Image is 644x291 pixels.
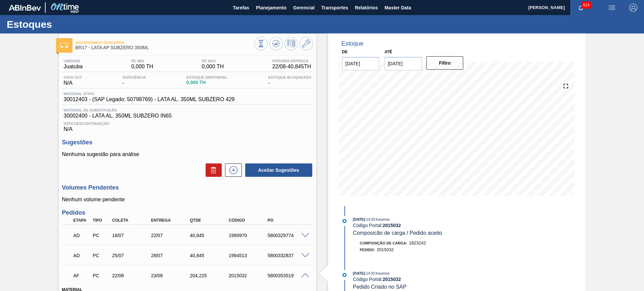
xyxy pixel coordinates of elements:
span: Unidade [64,59,83,63]
button: Ir ao Master Data / Geral [300,37,313,50]
span: Material de Substituição [64,108,311,112]
div: Pedido de Compra [91,233,111,238]
div: - [266,75,313,86]
span: Master Data [384,4,411,12]
span: Juatuba [64,64,83,70]
input: dd/mm/yyyy [342,57,379,70]
span: Tarefas [233,4,249,12]
button: Atualizar Gráfico [269,37,283,50]
span: Estoque Disponível [186,75,228,79]
img: Logout [629,4,637,12]
span: - 14:33 [365,272,375,275]
span: 30002400 - LATA AL. 350ML SUBZERO IN65 [64,113,311,119]
span: - 14:33 [365,218,375,221]
div: Entrega [149,218,193,223]
img: atual [342,273,346,277]
div: 5800353519 [266,273,310,278]
div: Código [227,218,271,223]
span: Data out [64,75,82,79]
span: : Insumos [375,217,390,221]
div: Aguardando Descarga [72,228,92,243]
p: Nenhuma sugestão para análise [62,151,313,157]
span: Pedido Criado no SAP [353,284,407,290]
div: 18/07/2025 [110,233,154,238]
p: AD [73,253,90,258]
div: Código Portal: [353,223,512,228]
span: Gerencial [293,4,315,12]
div: Etapa [72,218,92,223]
span: Estoque Bloqueado [268,75,311,79]
span: Suficiência [122,75,146,79]
span: Data Descontinuação [64,122,311,126]
div: Nova sugestão [222,163,242,177]
div: 40,845 [188,253,232,258]
img: userActions [608,4,616,12]
label: De [342,50,348,54]
div: 2015032 [227,273,271,278]
h1: Estoques [7,20,126,28]
div: Aceitar Sugestões [242,163,313,177]
button: Filtro [426,56,464,70]
span: : Insumos [375,271,390,275]
div: - [121,75,148,86]
div: 5800329774 [266,233,310,238]
span: Composicão de carga / Pedido aceito [353,230,442,236]
div: 204,225 [188,273,232,278]
div: 22/08/2025 [110,273,154,278]
p: Nenhum volume pendente [62,197,313,203]
span: 0,000 TH [186,80,228,85]
span: 0,000 TH [131,64,153,70]
div: Tipo [91,218,111,223]
input: dd/mm/yyyy [384,57,422,70]
div: 40,845 [188,233,232,238]
span: PE MIN [131,59,153,63]
span: Relatórios [355,4,378,12]
h3: Sugestões [62,139,313,146]
span: PE MAX [202,59,224,63]
div: 28/07/2025 [149,253,193,258]
div: PO [266,218,310,223]
img: atual [342,219,346,223]
p: AD [73,233,90,238]
div: Aguardando Descarga [72,248,92,263]
div: 23/08/2025 [149,273,193,278]
button: Programar Estoque [284,37,298,50]
span: Aguardando Descarga [75,41,254,45]
div: 1994513 [227,253,271,258]
span: Composição de Carga : [360,241,408,245]
div: Qtde [188,218,232,223]
button: Notificações [570,3,592,12]
span: 30012403 - (SAP Legado: 50798769) - LATA AL. 350ML SUBZERO 429 [64,96,235,102]
div: Excluir Sugestões [202,163,222,177]
label: Até [384,50,392,54]
strong: 2015032 [383,277,401,282]
div: Pedido de Compra [91,273,111,278]
strong: 2015032 [383,223,401,228]
span: 624 [582,1,591,9]
button: Visão Geral dos Estoques [254,37,268,50]
div: Código Portal: [353,277,512,282]
div: 25/07/2025 [110,253,154,258]
span: BR17 - LATA AP SUBZERO 350ML [75,45,254,50]
button: Aceitar Sugestões [245,163,312,177]
img: Ícone [60,43,68,48]
span: [DATE] [353,271,365,275]
div: Estoque [341,40,364,47]
div: 5800332837 [266,253,310,258]
div: 1990970 [227,233,271,238]
div: N/A [62,119,313,132]
div: N/A [62,75,84,86]
span: 22/08 - 40,845 TH [272,64,311,70]
span: [DATE] [353,217,365,221]
h3: Volumes Pendentes [62,184,313,191]
span: Próxima Entrega [272,59,311,63]
span: Pedido : [360,248,375,252]
div: Coleta [110,218,154,223]
h3: Pedidos [62,209,313,216]
div: 22/07/2025 [149,233,193,238]
span: Material ativo [64,92,235,96]
span: 0,000 TH [202,64,224,70]
img: TNhmsLtSVTkK8tSr43FrP2fwEKptu5GPRR3wAAAABJRU5ErkJggg== [9,5,41,11]
span: 2015032 [377,247,394,252]
span: Transportes [321,4,348,12]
